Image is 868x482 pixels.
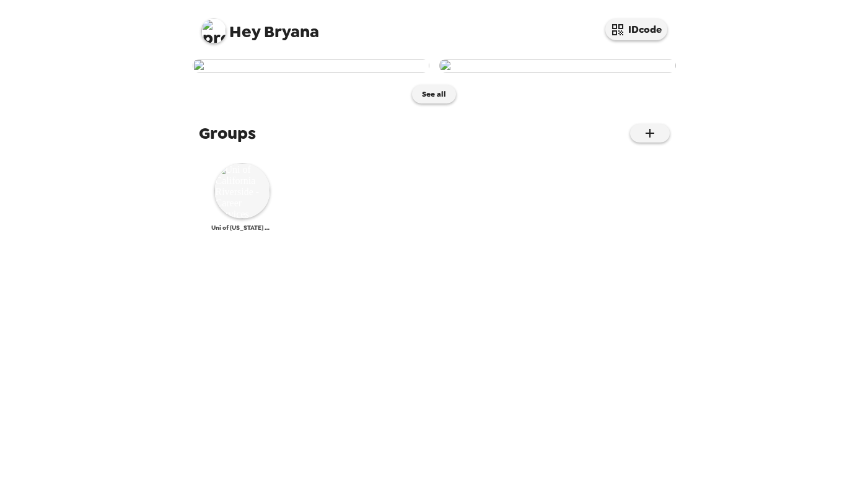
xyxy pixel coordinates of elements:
[412,85,456,103] button: See all
[199,122,256,144] span: Groups
[214,163,270,219] img: Uni of California Riverside - Career Services
[229,20,260,43] span: Hey
[201,12,319,40] span: Bryana
[193,59,429,72] img: user-269297
[605,19,667,40] button: IDcode
[211,224,273,232] span: Uni of [US_STATE] Riverside - Career Services
[439,59,676,72] img: user-268842
[201,19,226,43] img: profile pic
